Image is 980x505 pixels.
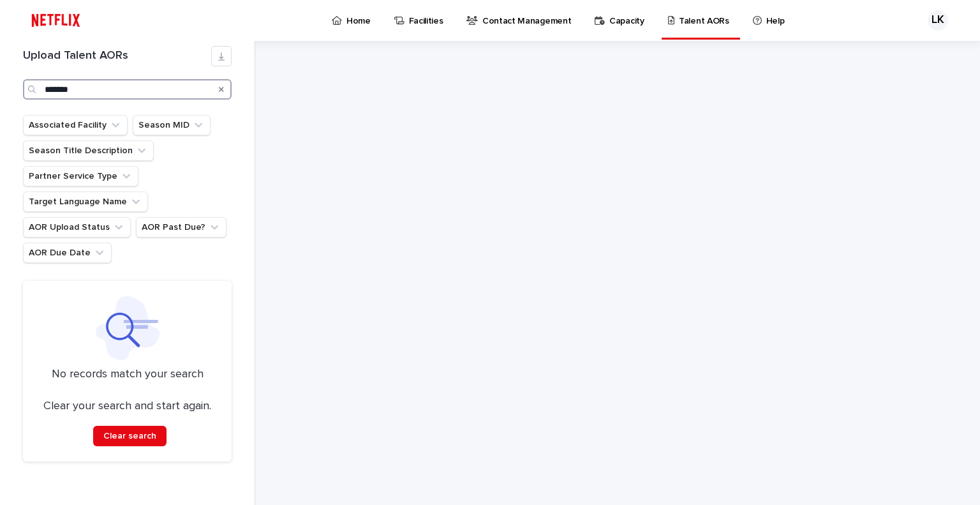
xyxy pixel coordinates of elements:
[38,368,216,382] p: No records match your search
[23,166,138,186] button: Partner Service Type
[93,426,167,446] button: Clear search
[23,192,148,212] button: Target Language Name
[23,243,112,263] button: AOR Due Date
[103,432,156,441] span: Clear search
[133,115,211,135] button: Season MID
[928,10,948,31] div: LK
[43,400,211,414] p: Clear your search and start again.
[23,79,232,100] input: Search
[23,217,131,237] button: AOR Upload Status
[23,140,154,161] button: Season Title Description
[26,8,86,33] img: ifQbXi3ZQGMSEF7WDB7W
[23,115,128,135] button: Associated Facility
[23,49,211,63] h1: Upload Talent AORs
[136,217,226,237] button: AOR Past Due?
